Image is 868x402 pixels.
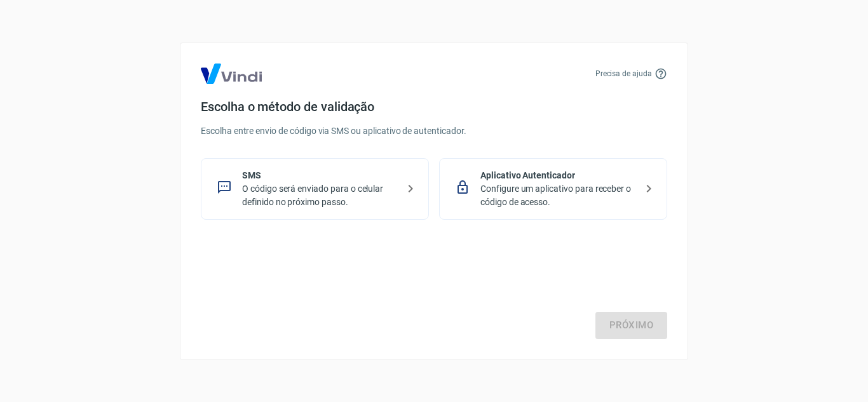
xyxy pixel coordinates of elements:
[439,158,667,220] div: Aplicativo AutenticadorConfigure um aplicativo para receber o código de acesso.
[201,158,429,220] div: SMSO código será enviado para o celular definido no próximo passo.
[480,182,636,209] p: Configure um aplicativo para receber o código de acesso.
[242,182,398,209] p: O código será enviado para o celular definido no próximo passo.
[480,169,636,182] p: Aplicativo Autenticador
[595,68,652,79] p: Precisa de ajuda
[201,124,667,138] p: Escolha entre envio de código via SMS ou aplicativo de autenticador.
[201,64,262,84] img: Logo Vind
[242,169,398,182] p: SMS
[201,99,667,114] h4: Escolha o método de validação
